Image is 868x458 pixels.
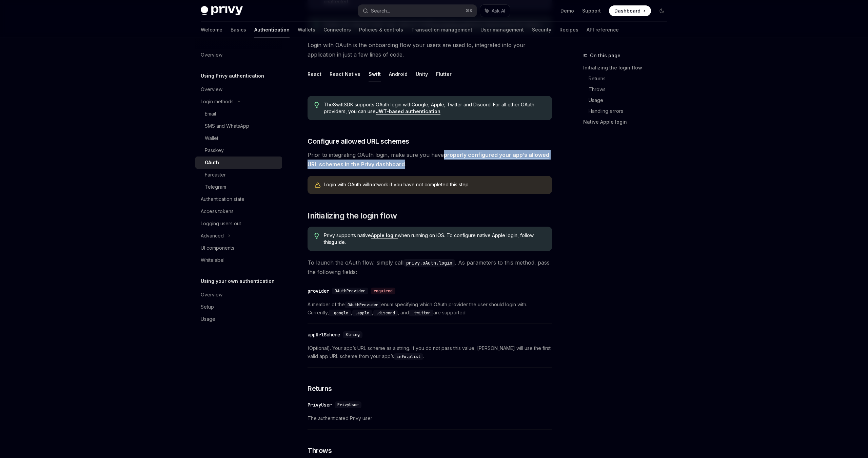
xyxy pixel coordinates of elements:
div: Logging users out [201,220,241,228]
a: Overview [195,289,282,301]
a: Support [582,7,601,14]
span: A member of the enum specifying which OAuth provider the user should login with. Currently, , , ,... [308,300,552,317]
a: User management [480,22,524,38]
img: dark logo [201,6,243,16]
div: Overview [201,51,222,59]
span: The authenticated Privy user [308,414,552,422]
a: Overview [195,49,282,61]
div: Telegram [205,183,226,191]
span: Privy supports native when running on iOS. To configure native Apple login, follow this . [324,232,545,246]
span: Login with OAuth is the onboarding flow your users are used to, integrated into your application ... [308,40,552,59]
span: Initializing the login flow [308,210,397,221]
div: PrivyUser [308,401,332,408]
a: Authentication state [195,193,282,205]
a: Telegram [195,181,282,193]
span: PrivyUser [337,402,359,408]
div: SMS and WhatsApp [205,122,249,130]
a: OAuth [195,157,282,169]
a: Recipes [559,22,578,38]
a: Wallets [298,22,315,38]
div: Search... [371,7,390,15]
div: UI components [201,244,234,252]
div: Email [205,110,216,118]
div: Usage [201,315,215,323]
span: Configure allowed URL schemes [308,137,409,146]
svg: Warning [314,182,321,189]
span: OAuthProvider [335,288,366,294]
a: Welcome [201,22,222,38]
code: privy.oAuth.login [403,259,455,267]
a: Whitelabel [195,254,282,266]
svg: Tip [314,102,319,108]
a: Usage [589,95,673,106]
button: Swift [369,66,381,82]
a: Passkey [195,144,282,157]
a: Basics [231,22,246,38]
div: required [371,288,395,294]
a: Returns [589,73,673,84]
a: Demo [560,7,574,14]
span: String [346,332,360,337]
a: UI components [195,242,282,254]
div: provider [308,288,329,294]
div: Overview [201,291,222,299]
a: Setup [195,301,282,313]
a: Transaction management [411,22,472,38]
a: Policies & controls [359,22,403,38]
a: Dashboard [609,5,651,16]
a: guide [331,239,345,245]
a: Logging users out [195,217,282,230]
span: Ask AI [492,7,505,14]
div: Advanced [201,232,224,240]
span: On this page [590,51,620,60]
svg: Tip [314,233,319,239]
a: Connectors [323,22,351,38]
span: ⌘ K [466,8,473,14]
div: Wallet [205,134,218,142]
code: OAuthProvider [345,301,381,308]
button: Flutter [436,66,452,82]
a: Security [532,22,551,38]
div: Login methods [201,98,234,106]
span: Dashboard [614,7,640,14]
div: Passkey [205,146,224,154]
code: .twitter [409,310,433,316]
button: Unity [416,66,428,82]
a: Overview [195,83,282,96]
code: info.plist [394,353,423,360]
h5: Using your own authentication [201,277,275,285]
code: .apple [352,310,372,316]
button: React [308,66,321,82]
a: Handling errors [589,106,673,117]
div: Access tokens [201,207,234,215]
div: OAuth [205,159,219,167]
a: Native Apple login [583,117,673,127]
a: Farcaster [195,169,282,181]
div: Authentication state [201,195,244,203]
a: Authentication [254,22,290,38]
a: Throws [589,84,673,95]
a: Access tokens [195,205,282,217]
a: JWT-based authentication [376,108,440,114]
button: Search...⌘K [358,5,477,17]
div: appUrlScheme [308,331,340,338]
button: React Native [330,66,360,82]
span: (Optional). Your app’s URL scheme as a string. If you do not pass this value, [PERSON_NAME] will ... [308,344,552,360]
a: Apple login [371,232,398,238]
button: Ask AI [480,5,510,17]
div: Overview [201,85,222,93]
a: API reference [587,22,619,38]
span: To launch the oAuth flow, simply call . As parameters to this method, pass the following fields: [308,258,552,277]
div: Setup [201,303,214,311]
strong: not [369,182,377,187]
span: Returns [308,384,332,393]
div: Login with OAuth will work if you have not completed this step. [324,181,545,189]
button: Android [389,66,408,82]
span: Prior to integrating OAuth login, make sure you have . [308,150,552,169]
code: .discord [373,310,398,316]
a: Email [195,108,282,120]
a: Usage [195,313,282,325]
span: Throws [308,446,332,455]
div: Whitelabel [201,256,224,264]
div: Farcaster [205,171,226,179]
